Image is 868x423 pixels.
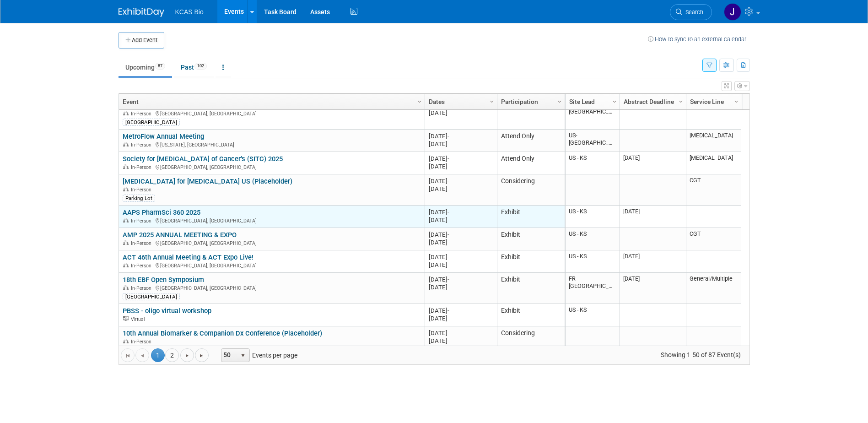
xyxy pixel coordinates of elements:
[131,187,154,193] span: In-Person
[447,209,449,216] span: -
[686,130,741,152] td: [MEDICAL_DATA]
[123,316,129,321] img: Virtual Event
[123,253,253,261] a: ACT 46th Annual Meeting & ACT Expo Live!
[119,8,164,17] img: ExhibitDay
[487,94,497,108] a: Column Settings
[686,273,741,304] td: General/Multiple
[733,98,740,105] span: Column Settings
[155,63,165,70] span: 87
[429,337,493,345] div: [DATE]
[648,36,750,43] a: How to sync to an external calendar...
[123,163,421,171] div: [GEOGRAPHIC_DATA], [GEOGRAPHIC_DATA]
[121,348,135,362] a: Go to the first page
[429,94,491,109] a: Dates
[123,276,204,284] a: 18th EBF Open Symposium
[566,98,620,130] td: FR - [GEOGRAPHIC_DATA]
[429,261,493,269] div: [DATE]
[124,352,131,359] span: Go to the first page
[123,240,129,245] img: In-Person Event
[676,94,686,108] a: Column Settings
[139,352,146,359] span: Go to the previous page
[123,208,200,217] a: AAPS PharmSci 360 2025
[429,216,493,224] div: [DATE]
[686,98,741,130] td: General/Multiple
[497,152,565,174] td: Attend Only
[447,155,449,162] span: -
[123,155,283,163] a: Society for [MEDICAL_DATA] of Cancer’s (SITC) 2025
[447,307,449,314] span: -
[123,284,421,292] div: [GEOGRAPHIC_DATA], [GEOGRAPHIC_DATA]
[620,273,686,304] td: [DATE]
[429,109,493,117] div: [DATE]
[123,111,129,115] img: In-Person Event
[198,352,205,359] span: Go to the last page
[670,4,712,20] a: Search
[447,276,449,283] span: -
[123,141,421,148] div: [US_STATE], [GEOGRAPHIC_DATA]
[131,142,154,148] span: In-Person
[183,352,191,359] span: Go to the next page
[686,174,741,206] td: CGT
[447,330,449,336] span: -
[123,109,421,117] div: [GEOGRAPHIC_DATA], [GEOGRAPHIC_DATA]
[447,178,449,184] span: -
[677,98,685,105] span: Column Settings
[123,285,129,290] img: In-Person Event
[429,253,493,261] div: [DATE]
[497,273,565,304] td: Exhibit
[123,329,322,337] a: 10th Annual Biomarker & Companion Dx Conference (Placeholder)
[620,206,686,228] td: [DATE]
[123,263,129,267] img: In-Person Event
[611,98,618,105] span: Column Settings
[165,348,179,362] a: 2
[429,283,493,291] div: [DATE]
[135,348,149,362] a: Go to the previous page
[429,231,493,239] div: [DATE]
[123,94,419,109] a: Event
[131,285,154,291] span: In-Person
[131,316,147,322] span: Virtual
[239,352,247,359] span: select
[131,263,154,269] span: In-Person
[131,164,154,170] span: In-Person
[131,111,154,117] span: In-Person
[195,348,209,362] a: Go to the last page
[429,329,493,337] div: [DATE]
[566,250,620,273] td: US - KS
[652,348,749,361] span: Showing 1-50 of 87 Event(s)
[724,3,741,21] img: Jason Hannah
[497,98,565,130] td: Exhibit
[429,140,493,148] div: [DATE]
[174,59,214,76] a: Past102
[682,9,703,16] span: Search
[566,304,620,326] td: US - KS
[123,187,129,191] img: In-Person Event
[123,231,237,239] a: AMP 2025 ANNUAL MEETING & EXPO
[123,132,204,141] a: MetroFlow Annual Meeting
[429,239,493,246] div: [DATE]
[415,94,425,108] a: Column Settings
[497,326,565,358] td: Considering
[620,250,686,273] td: [DATE]
[497,304,565,326] td: Exhibit
[151,348,165,362] span: 1
[556,98,563,105] span: Column Settings
[429,177,493,185] div: [DATE]
[123,293,180,300] div: [GEOGRAPHIC_DATA]
[123,195,155,202] div: Parking Lot
[123,307,211,315] a: PBSS - oligo virtual workshop
[429,307,493,315] div: [DATE]
[123,164,129,169] img: In-Person Event
[429,155,493,163] div: [DATE]
[180,348,194,362] a: Go to the next page
[119,32,164,49] button: Add Event
[609,94,620,108] a: Column Settings
[123,177,292,185] a: [MEDICAL_DATA] for [MEDICAL_DATA] US (Placeholder)
[429,132,493,140] div: [DATE]
[221,349,237,362] span: 50
[497,250,565,273] td: Exhibit
[566,130,620,152] td: US- [GEOGRAPHIC_DATA]
[123,119,180,126] div: [GEOGRAPHIC_DATA]
[566,228,620,250] td: US - KS
[123,261,421,269] div: [GEOGRAPHIC_DATA], [GEOGRAPHIC_DATA]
